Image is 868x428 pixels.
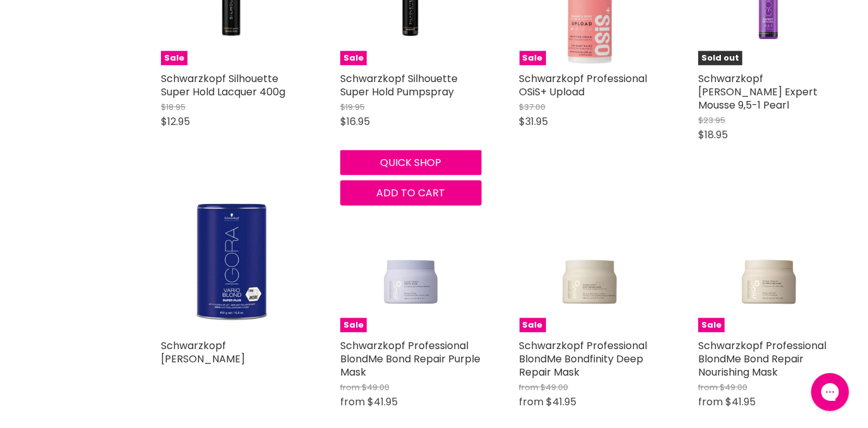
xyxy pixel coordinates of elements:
a: Schwarzkopf Professional BlondMe Bond Repair Purple Mask [340,338,480,379]
span: Sale [698,318,725,333]
span: $49.00 [541,381,569,393]
span: $41.95 [547,395,577,409]
span: from [520,395,544,409]
a: Schwarzkopf Professional BlondMe Bond Repair Nourishing Mask [698,338,826,379]
span: $12.95 [161,114,190,129]
span: from [340,381,360,393]
span: from [340,395,365,409]
span: Sale [520,51,546,66]
span: $18.95 [161,101,186,113]
span: $41.95 [367,395,398,409]
span: $49.00 [362,381,389,393]
button: Add to cart [340,181,482,206]
a: Schwarzkopf Silhouette Super Hold Lacquer 400g [161,71,285,99]
iframe: Gorgias live chat messenger [805,369,855,415]
span: from [698,381,718,393]
img: Schwarzkopf Igora Vario Bleach [169,191,294,333]
span: Sale [161,51,187,66]
span: $19.95 [340,101,365,113]
span: $41.95 [725,395,756,409]
button: Quick shop [340,150,482,175]
img: Schwarzkopf Professional BlondMe Bond Repair Nourishing Mask [698,209,840,315]
span: Sale [340,318,367,333]
a: Schwarzkopf [PERSON_NAME] [161,338,245,366]
a: Schwarzkopf Professional BlondMe Bondfinity Deep Repair MaskSale [520,191,661,333]
span: $16.95 [340,114,370,129]
span: $49.00 [720,381,747,393]
span: Sold out [698,51,742,66]
span: from [698,395,723,409]
img: Schwarzkopf Professional BlondMe Bondfinity Deep Repair Mask [520,209,661,315]
a: Schwarzkopf Professional BlondMe Bondfinity Deep Repair Mask [520,338,648,379]
a: Schwarzkopf Silhouette Super Hold Pumpspray [340,71,458,99]
span: $23.95 [698,114,725,126]
a: Schwarzkopf Professional BlondMe Bond Repair Purple MaskSale [340,191,482,333]
img: Schwarzkopf Professional BlondMe Bond Repair Purple Mask [340,209,482,315]
a: Schwarzkopf [PERSON_NAME] Expert Mousse 9,5-1 Pearl [698,71,817,112]
span: $31.95 [520,114,549,129]
span: $18.95 [698,128,728,142]
span: $37.00 [520,101,546,113]
a: Schwarzkopf Professional OSiS+ Upload [520,71,648,99]
span: from [520,381,539,393]
span: Sale [520,318,546,333]
a: Schwarzkopf Professional BlondMe Bond Repair Nourishing MaskSale [698,191,840,333]
span: Sale [340,51,367,66]
a: Schwarzkopf Igora Vario Bleach [161,191,302,333]
span: Add to cart [376,186,445,200]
